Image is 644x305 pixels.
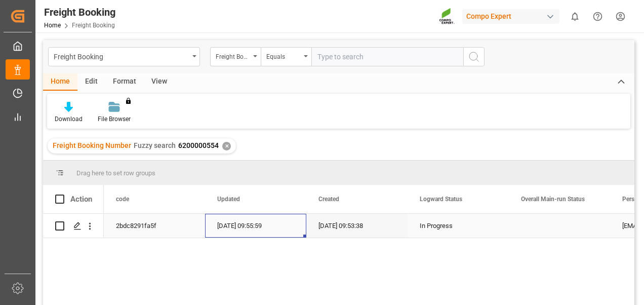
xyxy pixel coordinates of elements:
[210,47,261,66] button: open menu
[216,50,250,61] div: Freight Booking Number
[116,196,129,203] span: code
[521,196,585,203] span: Overall Main-run Status
[462,9,559,24] div: Compo Expert
[318,196,339,203] span: Created
[43,214,104,238] div: Press SPACE to select this row.
[306,214,408,238] div: [DATE] 09:53:38
[53,141,131,149] span: Freight Booking Number
[76,169,155,177] span: Drag here to set row groups
[105,73,144,91] div: Format
[144,73,175,91] div: View
[48,47,200,66] button: open menu
[222,142,231,150] div: ✕
[463,47,485,66] button: search button
[134,141,176,149] span: Fuzzy search
[586,5,609,28] button: Help Center
[217,196,240,203] span: Updated
[420,196,462,203] span: Logward Status
[462,7,563,26] button: Compo Expert
[311,47,463,66] input: Type to search
[54,50,189,62] div: Freight Booking
[205,214,306,238] div: [DATE] 09:55:59
[104,214,205,238] div: 2bdc8291fa5f
[439,8,455,25] img: Screenshot%202023-09-29%20at%2010.02.21.png_1712312052.png
[420,214,497,238] div: In Progress
[44,5,115,20] div: Freight Booking
[77,73,105,91] div: Edit
[261,47,311,66] button: open menu
[563,5,586,28] button: show 0 new notifications
[178,141,219,149] span: 6200000554
[44,22,61,29] a: Home
[43,73,77,91] div: Home
[266,50,301,61] div: Equals
[70,195,92,204] div: Action
[55,115,83,124] div: Download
